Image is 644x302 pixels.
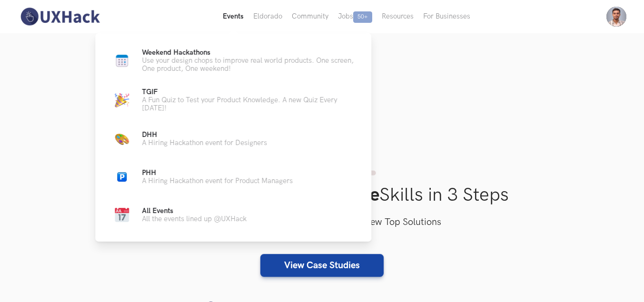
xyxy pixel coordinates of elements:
[110,166,356,188] a: ParkingPHHA Hiring Hackathon event for Product Managers
[142,215,247,223] p: All the events lined up @UXHack
[110,88,356,112] a: Party capTGIFA Fun Quiz to Test your Product Knowledge. A new Quiz Every [DATE]!
[110,204,356,226] a: CalendarAll EventsAll the events lined up @UXHack
[260,254,384,277] a: View Case Studies
[142,131,157,139] span: DHH
[142,96,356,112] p: A Fun Quiz to Test your Product Knowledge. A new Quiz Every [DATE]!
[115,132,129,146] img: Color Palette
[142,169,156,177] span: PHH
[142,177,293,185] p: A Hiring Hackathon event for Product Managers
[110,49,356,73] a: Calendar newWeekend HackathonsUse your design chops to improve real world products. One screen, O...
[18,184,627,206] h1: Improve Your Skills in 3 Steps
[142,88,158,96] span: TGIF
[142,49,210,57] span: Weekend Hackathons
[142,139,267,147] p: A Hiring Hackathon event for Designers
[110,127,356,150] a: Color PaletteDHHA Hiring Hackathon event for Designers
[115,208,129,222] img: Calendar
[142,57,356,73] p: Use your design chops to improve real world products. One screen, One product, One weekend!
[18,215,627,230] h3: Select a Case Study, Test your skills & View Top Solutions
[606,7,626,27] img: Your profile pic
[117,172,127,182] img: Parking
[115,93,129,107] img: Party cap
[353,11,372,23] span: 50+
[115,54,129,68] img: Calendar new
[18,7,102,27] img: UXHack-logo.png
[142,207,173,215] span: All Events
